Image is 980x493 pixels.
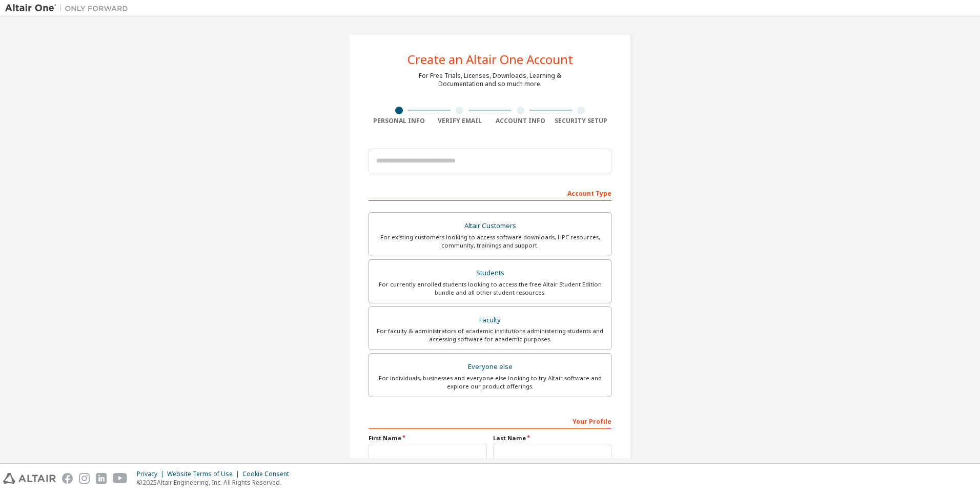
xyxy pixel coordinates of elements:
div: Altair Customers [375,219,605,233]
div: Students [375,266,605,280]
div: Cookie Consent [242,470,295,478]
img: instagram.svg [79,473,90,484]
img: linkedin.svg [96,473,107,484]
div: Account Type [369,184,611,201]
div: For individuals, businesses and everyone else looking to try Altair software and explore our prod... [375,374,605,391]
p: © 2025 Altair Engineering, Inc. All Rights Reserved. [137,478,295,487]
div: Privacy [137,470,167,478]
div: Security Setup [551,117,612,125]
div: For currently enrolled students looking to access the free Altair Student Edition bundle and all ... [375,280,605,297]
img: altair_logo.svg [3,473,56,484]
div: For Free Trials, Licenses, Downloads, Learning & Documentation and so much more. [419,72,561,88]
div: Account Info [490,117,551,125]
div: Website Terms of Use [167,470,242,478]
div: Create an Altair One Account [407,53,573,66]
div: Everyone else [375,360,605,374]
div: For existing customers looking to access software downloads, HPC resources, community, trainings ... [375,233,605,250]
img: facebook.svg [62,473,73,484]
img: youtube.svg [113,473,128,484]
div: Your Profile [369,413,611,429]
img: Altair One [5,3,133,13]
label: Last Name [493,434,611,442]
div: For faculty & administrators of academic institutions administering students and accessing softwa... [375,327,605,343]
div: Faculty [375,313,605,327]
div: Personal Info [369,117,430,125]
label: First Name [369,434,487,442]
div: Verify Email [430,117,491,125]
